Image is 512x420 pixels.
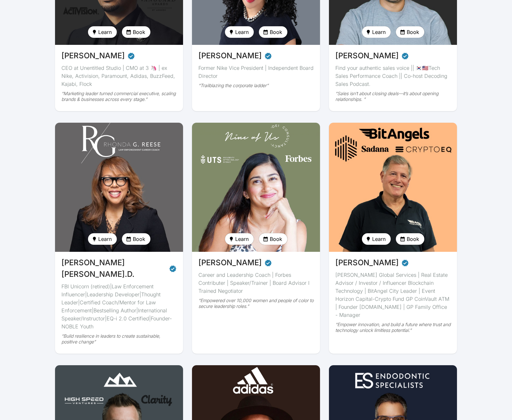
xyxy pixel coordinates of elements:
[225,233,254,245] button: Learn
[407,28,419,36] span: Book
[61,257,166,280] span: [PERSON_NAME] [PERSON_NAME].D.
[270,28,282,36] span: Book
[235,28,249,36] span: Learn
[335,91,451,102] div: “Sales isn’t about closing deals—it’s about opening relationships. ”
[61,50,125,62] span: [PERSON_NAME]
[335,322,451,333] div: “Empower innovation, and build a future where trust and technology unlock limitless potential.”
[61,333,177,345] div: “Build resilience in leaders to create sustainable, positive change”
[198,271,314,295] div: Career and Leadership Coach | Forbes Contributer | Speaker/Trainer | Board Advisor I Trained Nego...
[88,233,117,245] button: Learn
[225,26,254,38] button: Learn
[61,91,177,102] div: “Marketing leader turned commercial executive, scaling brands & businesses across every stage.”
[122,26,150,38] button: Book
[401,257,409,268] span: Verified partner - Sheldon Weisfeld
[198,50,262,62] span: [PERSON_NAME]
[190,121,322,254] img: avatar of Sari De
[329,123,457,252] img: avatar of Sheldon Weisfeld
[407,235,419,243] span: Book
[396,26,424,38] button: Book
[264,50,272,62] span: Verified partner - Pamela Neferkará
[198,64,314,80] div: Former Nike Vice President | Independent Board Director
[259,233,287,245] button: Book
[259,26,287,38] button: Book
[88,26,117,38] button: Learn
[335,64,451,88] div: Find your authentic sales voice || 🇰🇷🇺🇸Tech Sales Performance Coach || Co-host Decoding Sales Pod...
[61,283,177,331] div: FBI Unicorn (retired)|Law Enforcement Influencer|Leadership Developer|Thought Leader|Certified Co...
[61,64,177,88] div: CEO at Unentitled Studio | CMO at 3 🦄 | ex Nike, Activision, Paramount, Adidas, BuzzFeed, Kajabi,...
[133,28,145,36] span: Book
[169,263,177,274] span: Verified partner - Rhonda Glover Reese, Ed.D.
[372,28,386,36] span: Learn
[270,235,282,243] span: Book
[362,26,391,38] button: Learn
[235,235,249,243] span: Learn
[127,50,135,62] span: Verified partner - Orlando Baeza
[362,233,391,245] button: Learn
[372,235,386,243] span: Learn
[98,28,112,36] span: Learn
[55,123,183,252] img: avatar of Rhonda Glover Reese, Ed.D.
[198,298,314,309] div: “Empowered over 10,000 women and people of color to secure leadership roles.”
[98,235,112,243] span: Learn
[122,233,150,245] button: Book
[264,257,272,268] span: Verified partner - Sari De
[401,50,409,62] span: Verified partner - Peter Ahn
[335,257,399,268] span: [PERSON_NAME]
[335,50,399,62] span: [PERSON_NAME]
[198,83,314,88] div: “Trailblazing the corporate ladder”
[198,257,262,268] span: [PERSON_NAME]
[133,235,145,243] span: Book
[396,233,424,245] button: Book
[335,271,451,319] div: [PERSON_NAME] Global Services | Real Estate Advisor / Investor / Influencer Blockchain Technology...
